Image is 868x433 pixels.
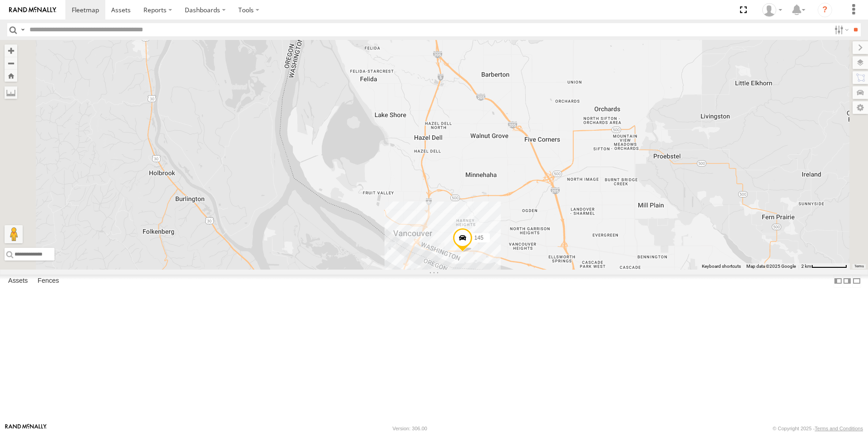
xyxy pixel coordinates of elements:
button: Zoom out [5,57,17,69]
span: 2 km [801,264,811,269]
span: Map data ©2025 Google [746,264,796,269]
span: 145 [474,235,483,241]
div: © Copyright 2025 - [773,426,863,431]
img: rand-logo.svg [9,7,56,13]
a: Terms and Conditions [815,426,863,431]
label: Search Filter Options [831,23,850,36]
label: Map Settings [853,101,868,114]
div: Heidi Drysdale [759,3,785,17]
div: Version: 306.00 [393,426,427,431]
label: Measure [5,86,17,99]
button: Zoom in [5,44,17,57]
button: Drag Pegman onto the map to open Street View [5,225,23,243]
i: ? [818,3,832,17]
button: Zoom Home [5,69,17,82]
a: Visit our Website [5,424,47,433]
label: Dock Summary Table to the Left [833,275,843,288]
label: Search Query [19,23,26,36]
button: Keyboard shortcuts [702,263,741,270]
a: Terms (opens in new tab) [854,265,864,268]
label: Assets [4,275,32,287]
label: Hide Summary Table [852,275,861,288]
label: Dock Summary Table to the Right [843,275,852,288]
button: Map Scale: 2 km per 75 pixels [799,263,850,270]
label: Fences [33,275,64,287]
